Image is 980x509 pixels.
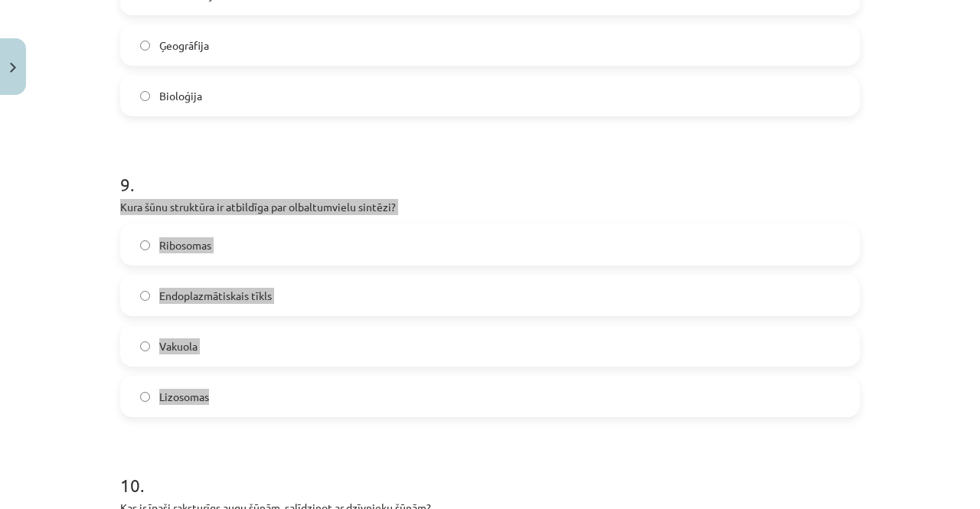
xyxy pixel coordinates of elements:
span: Vakuola [159,338,198,354]
span: Ribosomas [159,237,211,253]
input: Vakuola [140,341,150,351]
span: Ģeogrāfija [159,38,209,54]
input: Bioloģija [140,91,150,101]
span: Lizosomas [159,389,209,405]
span: Bioloģija [159,88,202,104]
img: icon-close-lesson-0947bae3869378f0d4975bcd49f059093ad1ed9edebbc8119c70593378902aed.svg [10,63,16,73]
input: Ribosomas [140,240,150,250]
input: Ģeogrāfija [140,41,150,51]
span: Endoplazmātiskais tīkls [159,288,272,304]
input: Endoplazmātiskais tīkls [140,291,150,301]
h1: 10 . [120,448,860,495]
input: Lizosomas [140,392,150,402]
h1: 9 . [120,147,860,194]
p: Kura šūnu struktūra ir atbildīga par olbaltumvielu sintēzi? [120,199,860,215]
